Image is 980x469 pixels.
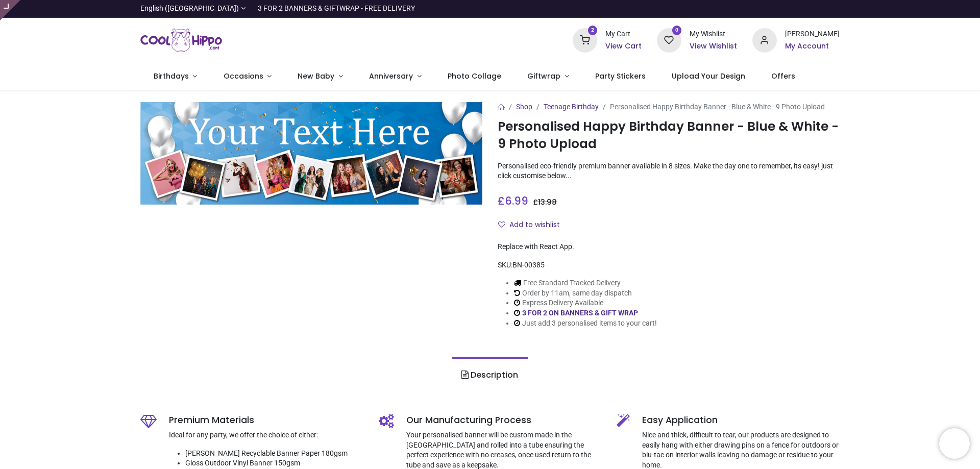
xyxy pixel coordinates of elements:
[140,4,246,14] a: English ([GEOGRAPHIC_DATA])
[258,4,415,14] div: 3 FOR 2 BANNERS & GIFTWRAP - FREE DELIVERY
[785,29,840,39] div: [PERSON_NAME]
[672,71,745,81] span: Upload Your Design
[448,71,501,81] span: Photo Collage
[498,216,569,234] button: Add to wishlistAdd to wishlist
[642,414,840,427] h5: Easy Application
[771,71,795,81] span: Offers
[672,26,682,35] sup: 0
[298,71,334,81] span: New Baby
[140,26,222,55] a: Logo of Cool Hippo
[514,318,657,329] li: Just add 3 personalised items to your cart!
[452,357,528,393] a: Description
[140,102,482,205] img: Personalised Happy Birthday Banner - Blue & White - 9 Photo Upload
[939,428,970,459] iframe: Brevo live chat
[154,71,189,81] span: Birthdays
[498,193,528,208] span: £
[690,29,737,39] div: My Wishlist
[285,63,356,90] a: New Baby
[169,430,363,440] p: Ideal for any party, we offer the choice of either:
[595,71,646,81] span: Party Stickers
[573,36,597,44] a: 2
[544,103,599,111] a: Teenage Birthday
[527,71,560,81] span: Giftwrap
[605,29,642,39] div: My Cart
[498,118,840,153] h1: Personalised Happy Birthday Banner - Blue & White - 9 Photo Upload
[657,36,681,44] a: 0
[406,414,602,427] h5: Our Manufacturing Process
[140,63,210,90] a: Birthdays
[522,309,638,317] a: 3 FOR 2 ON BANNERS & GIFT WRAP
[516,103,532,111] a: Shop
[498,242,840,252] div: Replace with React App.
[498,221,505,228] i: Add to wishlist
[185,449,363,459] li: [PERSON_NAME] Recyclable Banner Paper 180gsm
[538,197,557,207] span: 13.98
[140,26,222,55] img: Cool Hippo
[533,197,557,207] span: £
[210,63,285,90] a: Occasions
[690,41,737,52] a: View Wishlist
[498,161,840,181] p: Personalised eco-friendly premium banner available in 8 sizes. Make the day one to remember, its ...
[588,26,598,35] sup: 2
[514,278,657,288] li: Free Standard Tracked Delivery
[610,103,825,111] span: Personalised Happy Birthday Banner - Blue & White - 9 Photo Upload
[185,458,363,468] li: Gloss Outdoor Vinyl Banner 150gsm
[356,63,434,90] a: Anniversary
[514,298,657,308] li: Express Delivery Available
[514,288,657,299] li: Order by 11am, same day dispatch
[512,261,545,269] span: BN-00385
[605,41,642,52] a: View Cart
[625,4,840,14] iframe: Customer reviews powered by Trustpilot
[369,71,413,81] span: Anniversary
[505,193,528,208] span: 6.99
[498,260,840,270] div: SKU:
[785,41,840,52] a: My Account
[224,71,263,81] span: Occasions
[169,414,363,427] h5: Premium Materials
[514,63,582,90] a: Giftwrap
